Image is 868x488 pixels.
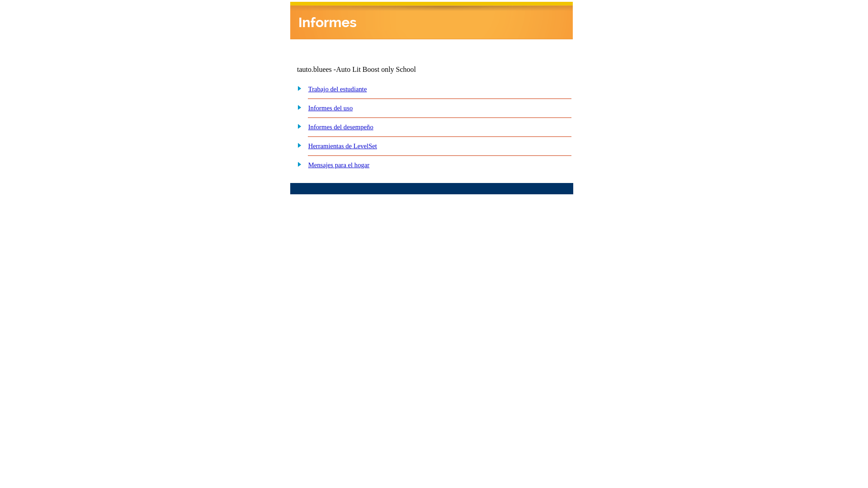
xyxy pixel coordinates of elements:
a: Trabajo del estudiante [308,85,367,93]
nobr: Auto Lit Boost only School [336,66,416,73]
a: Informes del desempeño [308,123,373,131]
a: Mensajes para el hogar [308,161,370,169]
img: plus.gif [292,141,302,149]
img: plus.gif [292,160,302,168]
a: Informes del uso [308,104,353,112]
img: plus.gif [292,122,302,130]
img: plus.gif [292,103,302,111]
img: plus.gif [292,84,302,92]
img: header [290,2,573,39]
a: Herramientas de LevelSet [308,142,377,150]
td: tauto.bluees - [297,66,463,74]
